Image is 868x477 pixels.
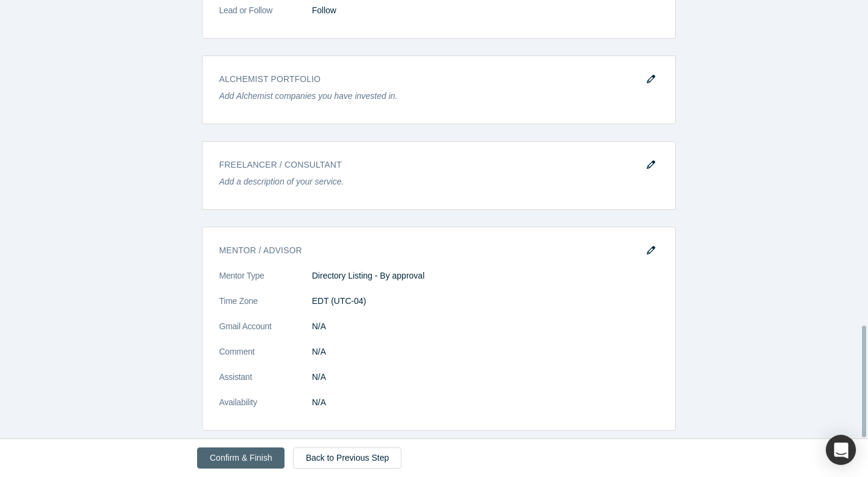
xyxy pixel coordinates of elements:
[219,270,312,295] dt: Mentor Type
[312,320,658,333] dd: N/A
[219,244,641,257] h3: Mentor / Advisor
[197,447,285,469] button: Confirm & Finish
[219,295,312,320] dt: Time Zone
[219,73,641,86] h3: Alchemist Portfolio
[312,270,658,282] dd: Directory Listing - By approval
[219,4,312,30] dt: Lead or Follow
[219,90,658,103] p: Add Alchemist companies you have invested in.
[219,396,312,422] dt: Availability
[219,175,658,188] p: Add a description of your service.
[219,159,641,171] h3: Freelancer / Consultant
[219,371,312,396] dt: Assistant
[312,371,658,384] dd: N/A
[312,4,658,17] dd: Follow
[293,447,401,469] a: Back to Previous Step
[312,396,658,409] dd: N/A
[219,346,312,371] dt: Comment
[312,295,658,308] dd: EDT (UTC-04)
[219,320,312,346] dt: Gmail Account
[312,346,658,358] dd: N/A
